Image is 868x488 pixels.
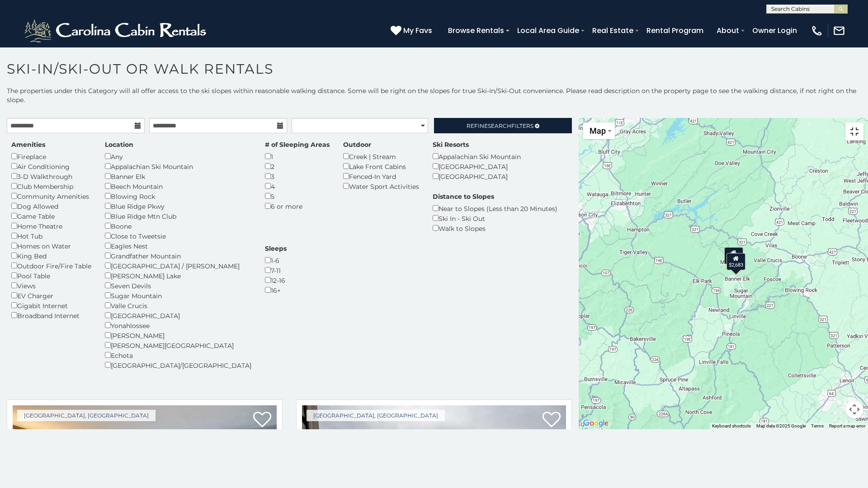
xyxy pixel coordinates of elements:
[712,23,744,38] a: About
[845,400,863,418] button: Map camera controls
[105,340,251,350] div: [PERSON_NAME][GEOGRAPHIC_DATA]
[513,23,584,38] a: Local Area Guide
[343,161,419,171] div: Lake Front Cabins
[265,181,330,191] div: 4
[105,271,251,281] div: [PERSON_NAME] Lake
[105,171,251,181] div: Banner Elk
[811,423,824,428] a: Terms (opens in new tab)
[542,411,561,430] a: Add to favorites
[265,244,287,253] label: Sleeps
[105,281,251,291] div: Seven Devils
[434,118,572,133] a: RefineSearchFilters
[23,17,210,44] img: White-1-2.png
[265,275,287,285] div: 12-16
[433,171,521,181] div: [GEOGRAPHIC_DATA]
[105,221,251,231] div: Boone
[105,350,251,360] div: Echota
[726,253,745,270] div: $2,683
[265,201,330,211] div: 6 or more
[433,203,557,213] div: Near to Slopes (Less than 20 Minutes)
[581,418,611,429] a: Open this area in Google Maps (opens a new window)
[105,181,251,191] div: Beech Mountain
[433,213,557,223] div: Ski In - Ski Out
[11,300,91,310] div: Gigabit Internet
[724,247,743,264] div: $1,562
[443,23,509,38] a: Browse Rentals
[265,171,330,181] div: 3
[11,251,91,261] div: King Bed
[583,122,615,139] button: Change map style
[105,251,251,261] div: Grandfather Mountain
[403,25,432,36] span: My Favs
[11,191,91,201] div: Community Amenities
[265,140,330,149] label: # of Sleeping Areas
[11,271,91,281] div: Pool Table
[433,151,521,161] div: Appalachian Ski Mountain
[642,23,708,38] a: Rental Program
[105,291,251,300] div: Sugar Mountain
[105,161,251,171] div: Appalachian Ski Mountain
[105,211,251,221] div: Blue Ridge Mtn Club
[712,423,751,429] button: Keyboard shortcuts
[343,151,419,161] div: Creek | Stream
[11,231,91,241] div: Hot Tub
[11,161,91,171] div: Air Conditioning
[11,171,91,181] div: 3-D Walkthrough
[11,281,91,291] div: Views
[391,25,434,37] a: My Favs
[488,122,511,129] span: Search
[756,423,806,428] span: Map data ©2025 Google
[17,410,156,421] a: [GEOGRAPHIC_DATA], [GEOGRAPHIC_DATA]
[11,140,45,149] label: Amenities
[11,241,91,251] div: Homes on Water
[433,192,494,201] label: Distance to Slopes
[265,161,330,171] div: 2
[105,241,251,251] div: Eagles Nest
[11,310,91,320] div: Broadband Internet
[265,191,330,201] div: 5
[253,411,271,430] a: Add to favorites
[590,126,606,136] span: Map
[265,255,287,265] div: 1-6
[811,24,823,37] img: phone-regular-white.png
[343,171,419,181] div: Fenced-In Yard
[105,201,251,211] div: Blue Ridge Pkwy
[105,151,251,161] div: Any
[748,23,802,38] a: Owner Login
[11,221,91,231] div: Home Theatre
[105,360,251,370] div: [GEOGRAPHIC_DATA]/[GEOGRAPHIC_DATA]
[105,300,251,310] div: Valle Crucis
[845,122,863,141] button: Toggle fullscreen view
[307,410,445,421] a: [GEOGRAPHIC_DATA], [GEOGRAPHIC_DATA]
[105,320,251,330] div: Yonahlossee
[105,261,251,271] div: [GEOGRAPHIC_DATA] / [PERSON_NAME]
[588,23,638,38] a: Real Estate
[833,24,845,37] img: mail-regular-white.png
[105,191,251,201] div: Blowing Rock
[105,231,251,241] div: Close to Tweetsie
[433,140,469,149] label: Ski Resorts
[11,261,91,271] div: Outdoor Fire/Fire Table
[11,201,91,211] div: Dog Allowed
[581,418,611,429] img: Google
[105,330,251,340] div: [PERSON_NAME]
[11,181,91,191] div: Club Membership
[343,140,371,149] label: Outdoor
[829,423,865,428] a: Report a map error
[265,285,287,295] div: 16+
[105,140,133,149] label: Location
[433,223,557,233] div: Walk to Slopes
[105,310,251,320] div: [GEOGRAPHIC_DATA]
[433,161,521,171] div: [GEOGRAPHIC_DATA]
[265,265,287,275] div: 7-11
[11,291,91,300] div: EV Charger
[11,211,91,221] div: Game Table
[265,151,330,161] div: 1
[343,181,419,191] div: Water Sport Activities
[11,151,91,161] div: Fireplace
[467,122,533,129] span: Refine Filters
